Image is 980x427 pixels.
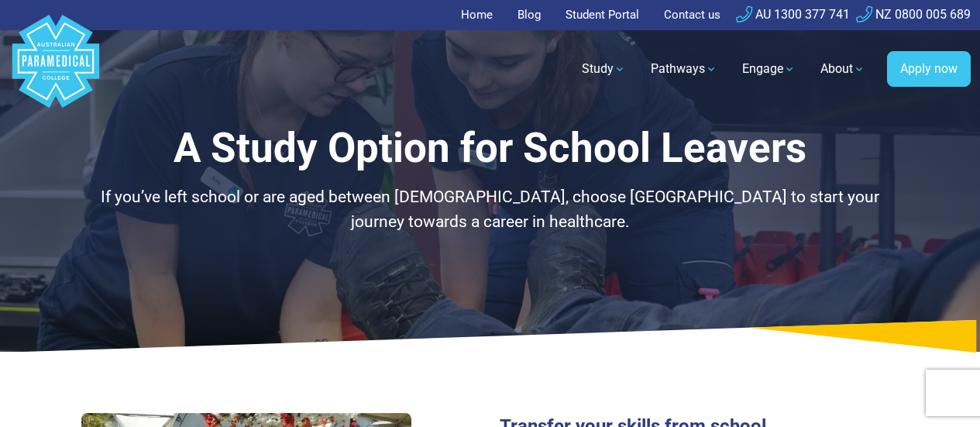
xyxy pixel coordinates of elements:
a: Engage [733,47,805,91]
a: NZ 0800 005 689 [856,7,971,22]
a: About [811,47,875,91]
p: If you’ve left school or are aged between [DEMOGRAPHIC_DATA], choose [GEOGRAPHIC_DATA] to start y... [81,185,899,234]
a: Pathways [641,47,727,91]
a: Study [573,47,635,91]
h1: A Study Option for School Leavers [81,124,899,173]
a: AU 1300 377 741 [736,7,850,22]
a: Australian Paramedical College [9,30,102,108]
a: Apply now [887,51,971,87]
